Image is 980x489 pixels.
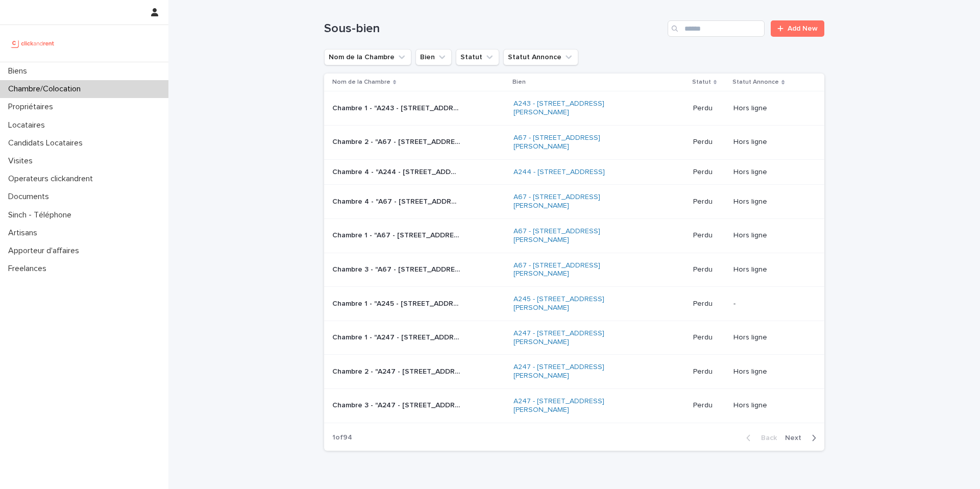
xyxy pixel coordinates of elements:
[4,138,91,148] p: Candidats Locataires
[332,365,462,376] p: Chambre 2 - "A247 - 2 rue Camille Dartois, Créteil 94000"
[732,77,779,88] p: Statut Annonce
[693,368,726,376] p: Perdu
[693,265,726,274] p: Perdu
[456,49,499,65] button: Statut
[513,168,605,177] a: A244 - [STREET_ADDRESS]
[332,166,462,177] p: Chambre 4 - "A244 - 32 rue Moissan, Noisy-le-Sec 93130"
[693,300,726,308] p: Perdu
[324,185,824,219] tr: Chambre 4 - "A67 - [STREET_ADDRESS][PERSON_NAME]"Chambre 4 - "A67 - [STREET_ADDRESS][PERSON_NAME]...
[324,21,664,36] h1: Sous-bien
[4,264,55,274] p: Freelances
[4,120,53,130] p: Locataires
[4,192,57,202] p: Documents
[781,433,824,443] button: Next
[324,321,824,355] tr: Chambre 1 - "A247 - [STREET_ADDRESS][PERSON_NAME]"Chambre 1 - "A247 - [STREET_ADDRESS][PERSON_NAM...
[513,295,641,312] a: A245 - [STREET_ADDRESS][PERSON_NAME]
[733,138,808,146] p: Hors ligne
[332,229,462,240] p: Chambre 1 - "A67 - 6 impasse de Gournay, Ivry-sur-Seine 94200"
[332,102,462,113] p: Chambre 1 - "A243 - 32 rue Professeur Joseph Nicolas, Lyon 69008"
[733,198,808,206] p: Hors ligne
[332,399,462,410] p: Chambre 3 - "A247 - 2 rue Camille Dartois, Créteil 94000"
[513,329,641,347] a: A247 - [STREET_ADDRESS][PERSON_NAME]
[4,84,89,94] p: Chambre/Colocation
[693,198,726,206] p: Perdu
[324,425,360,450] p: 1 of 94
[693,401,726,410] p: Perdu
[738,433,781,443] button: Back
[324,49,411,65] button: Nom de la Chambre
[733,104,808,113] p: Hors ligne
[512,77,526,88] p: Bien
[692,77,711,88] p: Statut
[8,33,58,54] img: UCB0brd3T0yccxBKYDjQ
[513,134,641,151] a: A67 - [STREET_ADDRESS][PERSON_NAME]
[513,397,641,414] a: A247 - [STREET_ADDRESS][PERSON_NAME]
[771,20,824,37] a: Add New
[733,168,808,177] p: Hors ligne
[324,91,824,126] tr: Chambre 1 - "A243 - [STREET_ADDRESS][PERSON_NAME]"Chambre 1 - "A243 - [STREET_ADDRESS][PERSON_NAM...
[4,210,80,220] p: Sinch - Téléphone
[332,77,390,88] p: Nom de la Chambre
[513,227,641,244] a: A67 - [STREET_ADDRESS][PERSON_NAME]
[324,388,824,423] tr: Chambre 3 - "A247 - [STREET_ADDRESS][PERSON_NAME]"Chambre 3 - "A247 - [STREET_ADDRESS][PERSON_NAM...
[733,300,808,308] p: -
[4,156,41,166] p: Visites
[4,246,87,256] p: Apporteur d'affaires
[733,231,808,240] p: Hors ligne
[733,401,808,410] p: Hors ligne
[332,331,462,342] p: Chambre 1 - "A247 - 2 rue Camille Dartois, Créteil 94000"
[668,20,765,37] input: Search
[693,231,726,240] p: Perdu
[693,333,726,342] p: Perdu
[4,66,35,76] p: Biens
[693,138,726,146] p: Perdu
[693,168,726,177] p: Perdu
[324,253,824,287] tr: Chambre 3 - "A67 - [STREET_ADDRESS][PERSON_NAME]"Chambre 3 - "A67 - [STREET_ADDRESS][PERSON_NAME]...
[4,228,45,238] p: Artisans
[332,136,462,146] p: Chambre 2 - "A67 - 6 impasse de Gournay, Ivry-sur-Seine 94200"
[733,368,808,376] p: Hors ligne
[733,333,808,342] p: Hors ligne
[513,363,641,380] a: A247 - [STREET_ADDRESS][PERSON_NAME]
[324,355,824,389] tr: Chambre 2 - "A247 - [STREET_ADDRESS][PERSON_NAME]"Chambre 2 - "A247 - [STREET_ADDRESS][PERSON_NAM...
[332,195,462,206] p: Chambre 4 - "A67 - 6 impasse de Gournay, Ivry-sur-Seine 94200"
[755,434,777,442] span: Back
[693,104,726,113] p: Perdu
[324,125,824,159] tr: Chambre 2 - "A67 - [STREET_ADDRESS][PERSON_NAME]"Chambre 2 - "A67 - [STREET_ADDRESS][PERSON_NAME]...
[503,49,578,65] button: Statut Annonce
[332,298,462,308] p: Chambre 1 - "A245 - 29 rue Louise Aglaé Crette, Vitry-sur-Seine 94400"
[513,261,641,279] a: A67 - [STREET_ADDRESS][PERSON_NAME]
[513,193,641,210] a: A67 - [STREET_ADDRESS][PERSON_NAME]
[324,287,824,321] tr: Chambre 1 - "A245 - [STREET_ADDRESS][PERSON_NAME]"Chambre 1 - "A245 - [STREET_ADDRESS][PERSON_NAM...
[733,265,808,274] p: Hors ligne
[4,102,61,112] p: Propriétaires
[324,159,824,185] tr: Chambre 4 - "A244 - [STREET_ADDRESS]"Chambre 4 - "A244 - [STREET_ADDRESS]" A244 - [STREET_ADDRESS...
[4,174,101,184] p: Operateurs clickandrent
[513,100,641,117] a: A243 - [STREET_ADDRESS][PERSON_NAME]
[415,49,452,65] button: Bien
[332,263,462,274] p: Chambre 3 - "A67 - 6 impasse de Gournay, Ivry-sur-Seine 94200"
[785,434,807,442] span: Next
[788,25,818,32] span: Add New
[324,218,824,253] tr: Chambre 1 - "A67 - [STREET_ADDRESS][PERSON_NAME]"Chambre 1 - "A67 - [STREET_ADDRESS][PERSON_NAME]...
